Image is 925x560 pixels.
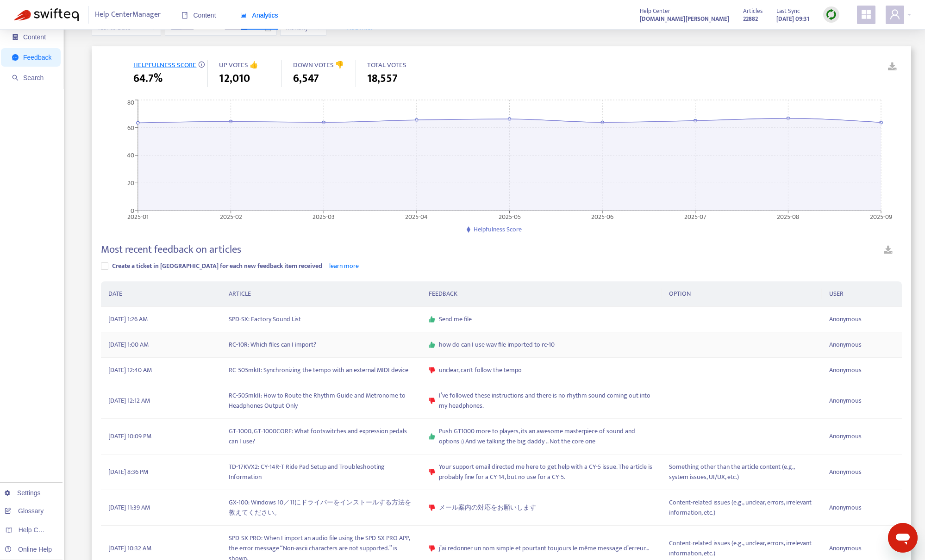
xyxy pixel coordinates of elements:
[669,498,814,518] span: Content-related issues (e.g., unclear, errors, irrelevant information, etc.)
[439,543,649,554] span: j’ai redonner un nom simple et pourtant toujours le même message d’erreur…
[367,59,406,71] span: TOTAL VOTES
[743,6,762,16] span: Articles
[825,9,837,20] img: sync.dc5367851b00ba804db3.png
[669,538,814,559] span: Content-related issues (e.g., unclear, errors, irrelevant information, etc.)
[5,546,52,553] a: Online Help
[221,332,421,358] td: RC-10R: Which files can I import?
[23,33,46,41] span: Content
[499,211,521,222] tspan: 2025-05
[662,281,822,307] th: OPTION
[23,74,44,81] span: Search
[429,504,435,511] span: dislike
[12,54,19,61] span: message
[127,122,134,133] tspan: 60
[439,314,472,324] span: Send me file
[221,454,421,490] td: TD-17KVX2: CY-14R-T Ride Pad Setup and Troubleshooting Information
[240,12,278,19] span: Analytics
[221,490,421,526] td: GX-100: Windows 10／11にドライバーをインストールする方法を教えてください。
[221,383,421,419] td: RC-505mkII: How to Route the Rhythm Guide and Metronome to Headphones Output Only
[108,314,148,324] span: [DATE] 1:26 AM
[12,34,19,40] span: container
[181,12,216,19] span: Content
[23,54,51,61] span: Feedback
[313,211,335,222] tspan: 2025-03
[829,365,862,375] span: Anonymous
[14,8,79,21] img: Swifteq
[743,14,758,24] strong: 22882
[429,398,435,404] span: dislike
[776,6,800,16] span: Last Sync
[829,467,862,477] span: Anonymous
[221,307,421,332] td: SPD-SX: Factory Sound List
[221,358,421,383] td: RC-505mkII: Synchronizing the tempo with an external MIDI device
[829,340,862,350] span: Anonymous
[429,316,435,323] span: like
[777,211,800,222] tspan: 2025-08
[108,467,148,477] span: [DATE] 8:36 PM
[421,281,662,307] th: FEEDBACK
[12,75,19,81] span: search
[429,342,435,348] span: like
[439,503,536,513] span: メール案内の対応をお願いします
[870,211,892,222] tspan: 2025-09
[293,70,319,87] span: 6,547
[127,211,149,222] tspan: 2025-01
[127,150,134,161] tspan: 40
[108,431,151,442] span: [DATE] 10:09 PM
[829,431,862,442] span: Anonymous
[829,543,862,554] span: Anonymous
[5,489,41,497] a: Settings
[108,503,150,513] span: [DATE] 11:39 AM
[220,211,242,222] tspan: 2025-02
[131,205,134,216] tspan: 0
[127,97,134,108] tspan: 80
[888,523,918,553] iframe: メッセージングウィンドウの起動ボタン、進行中の会話
[240,12,247,19] span: area-chart
[219,70,250,87] span: 12,010
[640,13,729,24] a: [DOMAIN_NAME][PERSON_NAME]
[829,314,862,324] span: Anonymous
[429,545,435,552] span: dislike
[133,59,196,71] span: HELPFULNESS SCORE
[889,9,900,20] span: user
[429,433,435,440] span: like
[776,14,809,24] strong: [DATE] 09:31
[684,211,706,222] tspan: 2025-07
[108,365,152,375] span: [DATE] 12:40 AM
[406,211,428,222] tspan: 2025-04
[221,281,421,307] th: ARTICLE
[861,9,872,20] span: appstore
[592,211,614,222] tspan: 2025-06
[429,367,435,373] span: dislike
[439,391,654,411] span: I’ve followed these instructions and there is no rhythm sound coming out into my headphones.
[108,396,150,406] span: [DATE] 12:12 AM
[5,507,44,515] a: Glossary
[439,340,555,350] span: how do can I use wav file imported to rc-10
[108,340,149,350] span: [DATE] 1:00 AM
[101,281,221,307] th: DATE
[669,462,814,482] span: Something other than the article content (e.g., system issues, UI/UX, etc.)
[829,396,862,406] span: Anonymous
[133,70,162,87] span: 64.7%
[112,261,322,271] span: Create a ticket in [GEOGRAPHIC_DATA] for each new feedback item received
[101,243,241,256] h4: Most recent feedback on articles
[127,178,134,188] tspan: 20
[429,469,435,475] span: dislike
[95,6,161,24] span: Help Center Manager
[439,426,654,447] span: Push GT1000 more to players, its an awesome masterpiece of sound and options :) And we talking th...
[822,281,902,307] th: USER
[108,543,151,554] span: [DATE] 10:32 AM
[342,23,374,34] span: + Add filter
[439,365,522,375] span: unclear, can't follow the tempo
[329,261,359,271] a: learn more
[640,14,729,24] strong: [DOMAIN_NAME][PERSON_NAME]
[181,12,188,19] span: book
[293,59,344,71] span: DOWN VOTES 👎
[367,70,398,87] span: 18,557
[219,59,258,71] span: UP VOTES 👍
[221,419,421,454] td: GT-1000, GT-1000CORE: What footswitches and expression pedals can I use?
[640,6,670,16] span: Help Center
[19,526,56,534] span: Help Centers
[829,503,862,513] span: Anonymous
[474,224,522,235] span: Helpfulness Score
